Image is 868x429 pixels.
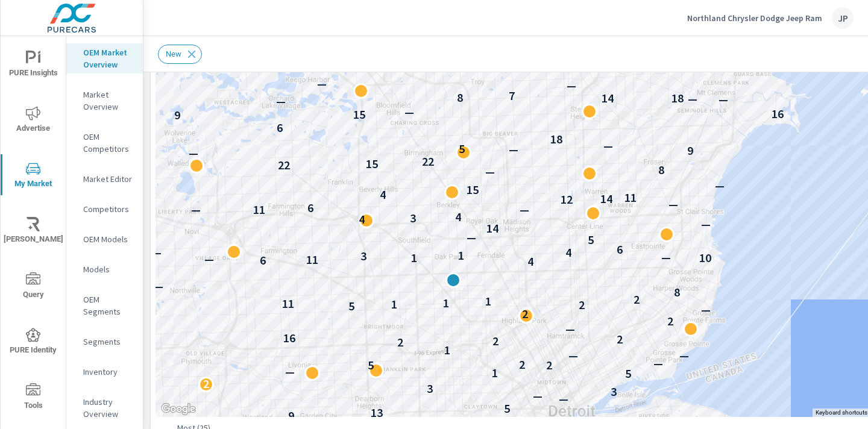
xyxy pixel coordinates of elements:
[278,158,290,172] p: 22
[719,92,728,107] p: —
[277,121,283,135] p: 6
[485,164,495,179] p: —
[360,249,366,263] p: 3
[520,202,529,217] p: —
[189,146,198,160] p: —
[565,245,571,260] p: 4
[397,335,403,349] p: 2
[391,297,397,312] p: 1
[282,296,294,311] p: 11
[366,157,378,171] p: 15
[509,142,518,157] p: —
[66,170,143,188] div: Market Editor
[66,393,143,423] div: Industry Overview
[203,377,209,391] p: 2
[4,51,62,80] span: PURE Insights
[504,401,510,416] p: 5
[159,401,198,417] img: Google
[152,245,162,260] p: —
[83,89,133,113] p: Market Overview
[353,107,365,122] p: 15
[579,298,585,312] p: 2
[404,105,414,119] p: —
[617,242,623,257] p: 6
[83,263,133,275] p: Models
[276,94,286,108] p: —
[66,333,143,351] div: Segments
[658,163,664,177] p: 8
[701,217,711,231] p: —
[66,200,143,218] div: Competitors
[533,389,542,403] p: —
[701,302,711,317] p: —
[4,328,62,357] span: PURE Identity
[253,202,265,217] p: 11
[66,86,143,116] div: Market Overview
[191,202,201,217] p: —
[83,293,133,318] p: OEM Segments
[359,212,365,227] p: 4
[444,343,450,357] p: 1
[624,190,637,205] p: 11
[625,366,631,381] p: 5
[348,299,354,313] p: 5
[492,366,498,380] p: 1
[154,279,163,293] p: —
[317,77,327,91] p: —
[66,260,143,278] div: Models
[66,230,143,248] div: OEM Models
[561,192,573,207] p: 12
[715,178,725,193] p: —
[288,409,294,423] p: 9
[4,106,62,136] span: Advertise
[283,331,295,345] p: 16
[568,348,578,363] p: —
[522,307,528,321] p: 2
[571,410,580,424] p: —
[603,139,613,153] p: —
[66,43,143,74] div: OEM Market Overview
[83,173,133,185] p: Market Editor
[467,230,476,245] p: —
[634,292,640,307] p: 2
[565,322,575,336] p: —
[285,365,295,379] p: —
[486,221,498,236] p: 14
[611,384,617,399] p: 3
[83,366,133,378] p: Inventory
[687,13,822,23] p: Northland Chrysler Dodge Jeep Ram
[679,348,689,363] p: —
[66,128,143,158] div: OEM Competitors
[444,414,454,428] p: —
[4,217,62,246] span: [PERSON_NAME]
[550,132,562,146] p: 18
[457,90,463,105] p: 8
[4,272,62,302] span: Query
[83,46,133,70] p: OEM Market Overview
[83,336,133,348] p: Segments
[83,396,133,420] p: Industry Overview
[411,251,417,265] p: 1
[519,357,525,372] p: 2
[410,211,416,225] p: 3
[443,296,449,310] p: 1
[661,250,671,265] p: —
[459,142,465,156] p: 5
[371,406,383,420] p: 13
[832,7,854,29] div: JP
[368,358,374,372] p: 5
[617,332,623,346] p: 2
[204,252,214,266] p: —
[588,233,594,247] p: 5
[671,91,684,105] p: 18
[458,248,464,263] p: 1
[688,92,697,106] p: —
[699,251,711,265] p: 10
[485,294,491,308] p: 1
[83,203,133,215] p: Competitors
[772,107,784,121] p: 16
[816,409,867,417] button: Keyboard shortcuts
[667,314,673,328] p: 2
[158,45,202,64] div: New
[559,392,568,406] p: —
